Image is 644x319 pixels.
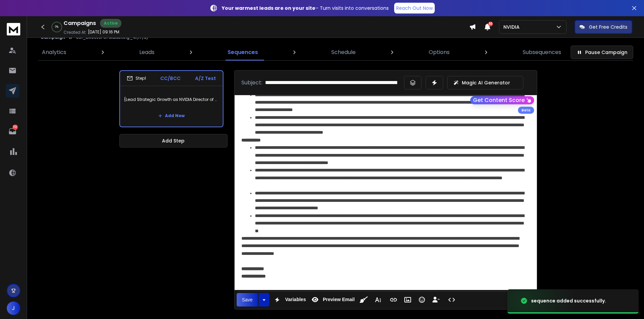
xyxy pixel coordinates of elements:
[401,293,414,307] button: Insert Image (Ctrl+P)
[415,293,428,307] button: Emoticons
[503,24,522,30] p: NVIDIA
[357,293,370,307] button: Clean HTML
[589,24,627,30] p: Get Free Credits
[42,48,66,56] p: Analytics
[470,96,534,104] button: Get Content Score
[488,22,493,26] span: 50
[100,19,121,28] div: Active
[222,5,389,11] p: – Turn visits into conversations
[575,20,632,34] button: Get Free Credits
[160,75,181,82] p: CC/BCC
[7,23,20,35] img: logo
[124,90,219,109] p: {Lead Strategic Growth as NVIDIA Director of Marketing| NVIDIA Director of Marketing: Define Inte...
[387,293,400,307] button: Insert Link (Ctrl+K)
[64,30,87,35] p: Created At:
[571,46,633,59] button: Pause Campaign
[223,44,262,60] a: Sequences
[88,29,119,35] p: [DATE] 09:16 PM
[518,107,534,114] div: Beta
[271,293,307,307] button: Variables
[7,301,20,315] button: J
[372,293,384,307] button: More Text
[222,5,315,11] strong: Your warmest leads are on your site
[38,44,70,60] a: Analytics
[396,5,433,11] p: Reach Out Now
[119,70,223,127] li: Step1CC/BCCA/Z Test{Lead Strategic Growth as NVIDIA Director of Marketing| NVIDIA Director of Mar...
[284,297,307,302] span: Variables
[153,109,190,123] button: Add New
[241,79,262,87] p: Subject:
[445,293,458,307] button: Code View
[425,44,454,60] a: Options
[237,293,258,307] button: Save
[462,79,510,86] p: Magic AI Generator
[531,297,606,304] div: sequence added successfully.
[195,75,216,82] p: A/Z Test
[429,48,450,56] p: Options
[127,75,146,81] div: Step 1
[309,293,356,307] button: Preview Email
[13,125,18,130] p: 113
[55,25,58,29] p: 0 %
[331,48,356,56] p: Schedule
[327,44,360,60] a: Schedule
[228,48,258,56] p: Sequences
[447,76,523,89] button: Magic AI Generator
[321,297,356,302] span: Preview Email
[6,125,19,138] a: 113
[394,3,435,14] a: Reach Out Now
[135,44,159,60] a: Leads
[119,134,228,148] button: Add Step
[519,44,565,60] a: Subsequences
[139,48,154,56] p: Leads
[523,48,561,56] p: Subsequences
[430,293,443,307] button: Insert Unsubscribe Link
[64,19,96,27] h1: Campaigns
